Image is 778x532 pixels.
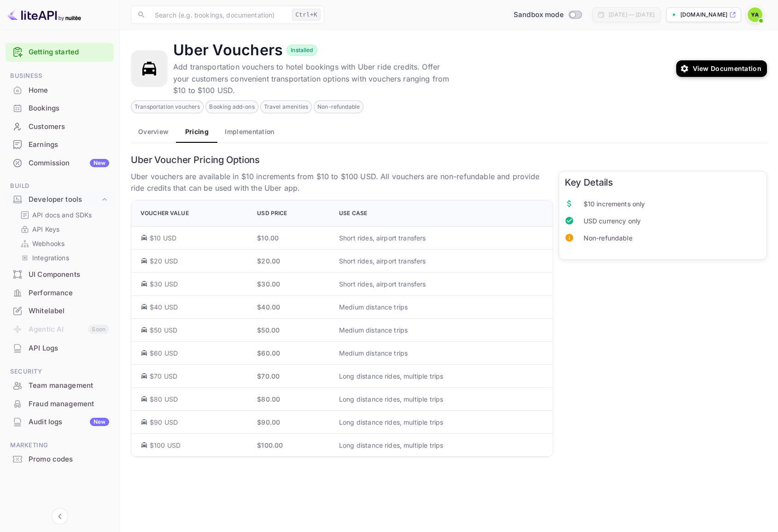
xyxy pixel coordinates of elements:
div: Bookings [29,103,109,114]
div: CommissionNew [6,154,114,172]
div: API Keys [17,222,110,236]
span: Booking add-ons [206,103,257,111]
span: Non-refundable [584,233,761,243]
p: $90 USD [150,417,178,427]
div: Team management [6,377,114,395]
h6: Uber Voucher Pricing Options [131,154,767,165]
p: $10 USD [150,233,176,243]
span: Security [6,367,114,377]
a: Team management [6,377,114,394]
p: $ 90 .00 [257,417,324,427]
h4: Uber Vouchers [173,41,283,59]
div: Fraud management [29,399,109,409]
a: API Keys [20,224,106,234]
button: Overview [131,121,176,143]
p: Medium distance trips [339,302,544,312]
p: $20 USD [150,256,178,266]
div: Earnings [29,140,109,150]
p: Long distance rides, multiple trips [339,417,544,427]
p: Long distance rides, multiple trips [339,440,544,450]
p: $ 40 .00 [257,302,324,312]
div: Performance [6,284,114,302]
div: UI Components [6,266,114,284]
a: Integrations [20,253,106,263]
div: API Logs [6,339,114,357]
span: Sandbox mode [514,10,564,20]
span: Build [6,181,114,191]
a: Audit logsNew [6,413,114,430]
a: Earnings [6,136,114,153]
div: Whitelabel [29,306,109,316]
img: LiteAPI logo [7,7,81,22]
p: $100 USD [150,440,181,450]
p: $30 USD [150,279,178,289]
button: View Documentation [676,60,767,77]
div: Integrations [17,251,110,264]
a: Whitelabel [6,302,114,319]
p: Add transportation vouchers to hotel bookings with Uber ride credits. Offer your customers conven... [173,61,450,97]
span: $10 increments only [584,199,761,209]
div: Audit logsNew [6,413,114,431]
p: Uber vouchers are available in $10 increments from $10 to $100 USD. All vouchers are non-refundab... [131,171,553,194]
span: Transportation vouchers [131,103,203,111]
p: Long distance rides, multiple trips [339,371,544,381]
div: API Logs [29,343,109,354]
a: API docs and SDKs [20,210,106,220]
div: Commission [29,158,109,169]
a: Promo codes [6,450,114,468]
span: Marketing [6,440,114,450]
div: Developer tools [6,192,114,208]
div: Home [29,85,109,96]
div: Team management [29,380,109,391]
div: Promo codes [6,450,114,468]
div: Performance [29,288,109,298]
p: Long distance rides, multiple trips [339,394,544,404]
p: $70 USD [150,371,177,381]
div: Whitelabel [6,302,114,320]
div: Customers [29,122,109,132]
div: API docs and SDKs [17,208,110,222]
span: Travel amenities [261,103,311,111]
div: Fraud management [6,395,114,413]
a: API Logs [6,339,114,357]
a: Home [6,82,114,99]
p: $ 100 .00 [257,440,324,450]
div: Audit logs [29,417,109,427]
img: Yariv Adin [748,7,762,22]
span: Non-refundable [314,103,363,111]
div: Getting started [6,43,114,62]
div: Customers [6,118,114,136]
div: New [90,159,109,167]
a: UI Components [6,266,114,283]
p: Short rides, airport transfers [339,256,544,266]
p: API docs and SDKs [32,210,92,220]
div: Bookings [6,99,114,117]
p: $ 10 .00 [257,233,324,243]
p: Short rides, airport transfers [339,279,544,289]
p: Medium distance trips [339,325,544,335]
p: Integrations [32,253,69,263]
p: Short rides, airport transfers [339,233,544,243]
h6: Key Details [565,177,761,188]
a: Fraud management [6,395,114,412]
button: Implementation [217,121,281,143]
p: $60 USD [150,348,178,358]
p: Webhooks [32,239,64,248]
div: Ctrl+K [292,9,321,21]
th: USD Price [250,200,332,227]
p: $ 50 .00 [257,325,324,335]
p: $ 80 .00 [257,394,324,404]
a: Customers [6,118,114,135]
div: Earnings [6,136,114,154]
span: Installed [287,46,316,54]
p: $ 60 .00 [257,348,324,358]
div: New [90,418,109,426]
div: Webhooks [17,237,110,250]
p: [DOMAIN_NAME] [680,11,727,19]
div: Developer tools [29,194,100,205]
a: Performance [6,284,114,301]
div: Home [6,82,114,99]
th: Use Case [332,200,553,227]
button: Collapse navigation [52,508,68,525]
a: Webhooks [20,239,106,248]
